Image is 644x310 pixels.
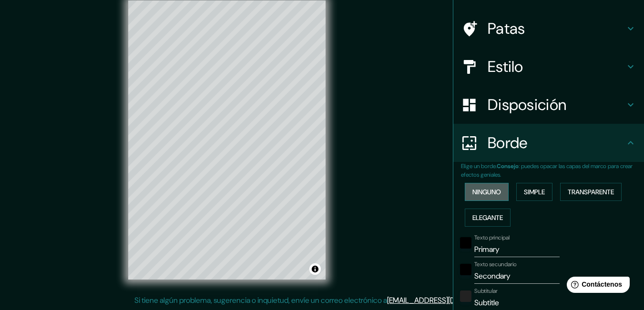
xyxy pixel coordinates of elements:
[474,287,498,295] font: Subtitular
[461,162,633,179] font: : puedes opacar las capas del marco para crear efectos geniales.
[465,183,509,201] button: Ninguno
[488,133,528,153] font: Borde
[453,86,644,124] div: Disposición
[461,162,497,170] font: Elige un borde.
[134,295,387,305] font: Si tiene algún problema, sugerencia o inquietud, envíe un correo electrónico a
[465,209,511,227] button: Elegante
[472,188,501,196] font: Ninguno
[497,162,519,170] font: Consejo
[472,213,503,222] font: Elegante
[559,273,634,300] iframe: Lanzador de widgets de ayuda
[568,188,614,196] font: Transparente
[488,95,566,115] font: Disposición
[460,264,471,275] button: negro
[387,295,505,305] a: [EMAIL_ADDRESS][DOMAIN_NAME]
[460,290,471,302] button: color-222222
[460,237,471,249] button: negro
[453,124,644,162] div: Borde
[524,188,545,196] font: Simple
[474,260,517,268] font: Texto secundario
[560,183,622,201] button: Transparente
[453,48,644,86] div: Estilo
[488,57,523,77] font: Estilo
[309,263,321,275] button: Activar o desactivar atribución
[488,19,525,39] font: Patas
[453,10,644,48] div: Patas
[516,183,552,201] button: Simple
[474,234,510,241] font: Texto principal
